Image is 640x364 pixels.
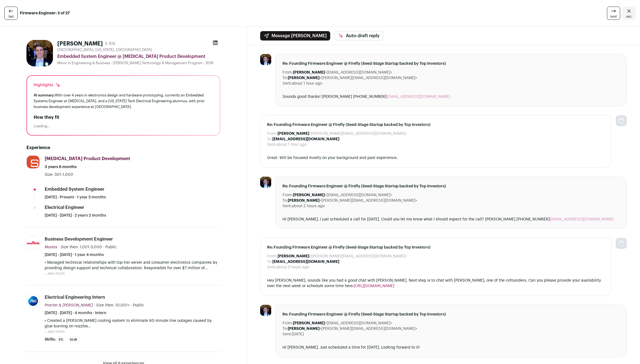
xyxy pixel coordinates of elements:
button: Auto-draft reply [335,31,383,41]
span: Murata [45,245,57,249]
span: [DATE] - Present · 1 year 5 months [45,195,106,200]
dd: about 5 hours ago [276,265,309,270]
b: [PERSON_NAME] [293,71,325,74]
dd: <[PERSON_NAME][EMAIL_ADDRESS][DOMAIN_NAME]> [278,131,407,136]
div: Embedded System Engineer [45,186,104,192]
b: [PERSON_NAME] [278,254,309,258]
b: [PERSON_NAME] [293,193,325,197]
dt: To: [267,136,272,142]
dt: To: [283,326,288,331]
div: 5 YOE [105,41,115,47]
span: last [9,14,14,19]
div: Highlights [34,82,61,88]
dt: Sent: [283,203,292,209]
b: [PERSON_NAME] [278,132,309,136]
b: [PERSON_NAME] [288,199,319,203]
span: Public [105,245,117,249]
a: [URL][DOMAIN_NAME] [354,284,394,288]
dd: <[PERSON_NAME][EMAIL_ADDRESS][DOMAIN_NAME]> [288,326,417,331]
dd: [DATE] [292,331,304,337]
img: nopic.png [616,238,627,249]
span: [DATE] - [DATE] · 4 months · Intern [45,310,106,316]
b: [PERSON_NAME] [288,76,319,80]
div: Loading... [34,124,213,128]
a: next [607,7,620,20]
div: With over 4 years in electronics design and hardware prototyping, currently an Embedded Systems E... [34,92,213,110]
img: 4f9455342c7c2a0fafcee0564380d587b210d3eb673129689c77af030c185e47.jpg [27,156,39,168]
img: 779f14925cef02603e9942e648e047c7121fd599ca3177d4b3614edc022bbf25.jpg [27,236,39,249]
img: ac691ad1e635bec401f27f33a501af2f2a9470779e855211b149dc1769c2d294.jpg [27,296,39,306]
span: [GEOGRAPHIC_DATA], [US_STATE], [GEOGRAPHIC_DATA] [57,48,152,52]
li: ETL [57,337,66,343]
dt: From: [267,254,278,259]
b: [PERSON_NAME] [293,321,325,325]
span: Re: Founding Firmware Engineer @ Firefly (Seed-Stage Startup backed by Top Investors) [283,312,620,317]
span: · [103,244,104,250]
div: Hey [PERSON_NAME], sounds like you had a good chat with [PERSON_NAME]. Next step is to chat with ... [267,278,604,289]
span: next [610,14,617,19]
span: Re: Founding Firmware Engineer @ Firefly (Seed-Stage Startup backed by Top Investors) [267,122,604,128]
h2: How they fit [34,114,213,121]
img: ae15b5eac782de7ea2a743a2e0c467c1765915db98b0ed01fe108808ea34fe47 [260,305,271,316]
dt: From: [267,131,278,136]
dd: about 1 hour ago [276,142,307,147]
span: · Size then: 10,001+ [94,303,130,307]
img: ae15b5eac782de7ea2a743a2e0c467c1765915db98b0ed01fe108808ea34fe47 [260,54,271,65]
dt: Sent: [283,331,292,337]
div: Embedded System Engineer @ [MEDICAL_DATA] Product Development [57,53,220,60]
dd: <[EMAIL_ADDRESS][DOMAIN_NAME]> [293,70,392,75]
div: Minor in Engineering & Business - [PERSON_NAME] Technology & Management Program - 2018 [57,61,220,65]
button: Message [PERSON_NAME] [260,31,330,41]
span: Skills: [45,337,56,342]
img: ae15b5eac782de7ea2a743a2e0c467c1765915db98b0ed01fe108808ea34fe47 [260,177,271,188]
p: • Managed technical relationships with top-tier server and consumer electronics companies by prov... [45,260,220,271]
span: Re: Founding Firmware Engineer @ Firefly (Seed-Stage Startup backed by Top Investors) [283,61,620,66]
div: Great. Will be focused mostly on your background and past experience. [267,155,604,161]
span: Re: Founding Firmware Engineer @ Firefly (Seed-Stage Startup backed by Top Investors) [283,184,620,189]
dd: <[PERSON_NAME][EMAIL_ADDRESS][DOMAIN_NAME]> [278,254,407,259]
span: 3 years 6 months [45,164,77,170]
dt: Sent: [283,81,292,86]
button: ...see more [45,329,65,335]
span: Procter & [PERSON_NAME] [45,303,93,307]
span: Size: 501-1,000 [45,173,73,177]
div: Electrical Engineer [45,204,84,211]
a: Close [622,7,636,20]
dd: <[PERSON_NAME][EMAIL_ADDRESS][DOMAIN_NAME]> [288,75,417,81]
span: Re: Founding Firmware Engineer @ Firefly (Seed-Stage Startup backed by Top Investors) [267,245,604,250]
h2: Experience [26,144,220,151]
span: [MEDICAL_DATA] Product Development [45,157,130,161]
button: ...see more [45,271,65,276]
dd: <[EMAIL_ADDRESS][DOMAIN_NAME]> [293,320,392,326]
a: [EMAIL_ADDRESS][DOMAIN_NAME] [386,95,450,99]
b: [PERSON_NAME] [288,327,319,331]
b: [EMAIL_ADDRESS][DOMAIN_NAME] [272,137,339,141]
h1: [PERSON_NAME] [57,40,103,48]
div: Electrical Engineering Intern [45,294,105,300]
a: [EMAIL_ADDRESS][DOMAIN_NAME] [550,217,614,221]
dt: Sent: [267,142,276,147]
dt: To: [267,259,272,265]
dt: To: [283,198,288,203]
div: Hi [PERSON_NAME], I just scheduled a call for [DATE]. Could you let me know what I should expect ... [283,217,620,222]
span: [DATE] - [DATE] · 1 year 4 months [45,252,104,258]
dt: Sent: [267,265,276,270]
li: Glue [68,337,79,343]
span: esc [626,14,632,19]
dd: <[PERSON_NAME][EMAIL_ADDRESS][DOMAIN_NAME]> [288,198,417,203]
div: Business Development Engineer [45,236,113,242]
span: · Size then: 1,001-5,000 [58,245,102,249]
div: Sounds good thanks! [PERSON_NAME] [PHONE_NUMBER] [283,94,620,99]
strong: Firmware Engineer: 3 of 27 [20,10,70,16]
dd: about 1 hour ago [292,81,322,86]
a: last [4,7,18,20]
span: AI summary: [34,93,55,97]
dt: From: [283,320,293,326]
dt: From: [283,70,293,75]
span: · [131,303,132,308]
b: [EMAIL_ADDRESS][DOMAIN_NAME] [272,260,339,264]
span: Public [133,303,144,307]
dd: about 2 hours ago [292,203,325,209]
dd: <[EMAIL_ADDRESS][DOMAIN_NAME]> [293,192,392,198]
img: nopic.png [616,115,627,126]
